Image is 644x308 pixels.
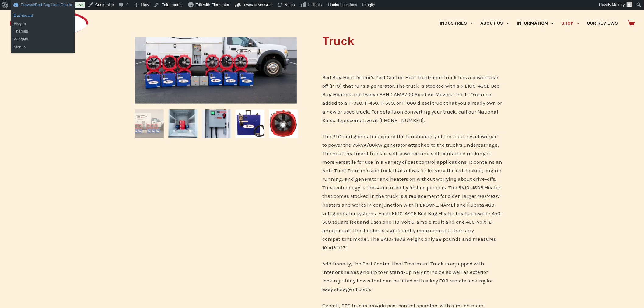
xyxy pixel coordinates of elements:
[75,2,85,8] a: Live
[322,132,503,252] p: The PTO and generator expand the functionality of the truck by allowing it to power the 75kVA/60k...
[322,23,503,47] h1: Pest Control Heat Treatment Truck
[168,109,197,138] img: Interior of the pest control heat treatment truck showing fans and bed bug heaters
[236,109,264,138] img: BK10-480B Bed Bug Heater with 480-volt power cord, 6 included in package
[583,10,622,37] a: Our Reviews
[9,10,89,37] img: Prevsol/Bed Bug Heat Doctor
[11,35,75,43] a: Widgets
[244,3,273,7] span: Rank Math SEO
[11,12,75,19] a: Dashboard
[135,109,164,138] img: pest control heat treatment truck by bed bug heat doctor has 6 480-volt heaters and 12 axial fans
[322,259,503,293] p: Additionally, the Pest Control Heat Treatment Truck is equipped with interior shelves and up to 6...
[308,2,322,7] span: Insights
[202,109,231,138] img: Power Distribution Panel on the pest control heat treatment Truck
[477,10,513,37] a: About Us
[5,2,23,21] button: Open LiveChat chat widget
[11,26,75,53] ul: Prevsol/Bed Bug Heat Doctor
[11,43,75,51] a: Menus
[436,10,477,37] a: Industries
[195,2,229,7] span: Edit with Elementor
[11,27,75,35] a: Themes
[322,73,503,124] p: Bed Bug Heat Doctor’s Pest Control Heat Treatment Truck has a power take off (PTO) that runs a ge...
[612,2,625,7] span: Melody
[436,10,622,37] nav: Primary
[11,19,75,27] a: Plugins
[558,10,583,37] a: Shop
[269,109,298,138] img: AM3700 High Temperature Axial Air Mover for bed bug heat treatment
[11,10,75,29] ul: Prevsol/Bed Bug Heat Doctor
[513,10,558,37] a: Information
